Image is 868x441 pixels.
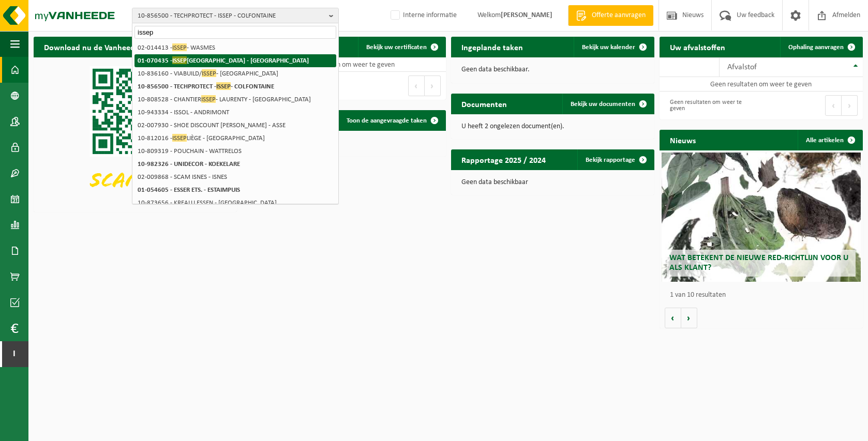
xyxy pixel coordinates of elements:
[582,44,635,51] span: Bekijk uw kalender
[568,5,653,26] a: Offerte aanvragen
[138,56,309,64] strong: 01-070435 - [GEOGRAPHIC_DATA] - [GEOGRAPHIC_DATA]
[660,130,706,150] h2: Nieuws
[589,10,648,21] span: Offerte aanvragen
[388,8,457,23] label: Interne informatie
[665,308,681,328] button: Vorige
[727,63,757,71] span: Afvalstof
[134,132,336,145] li: 10-812016 - LIÈGE - [GEOGRAPHIC_DATA]
[134,171,336,184] li: 02-009868 - SCAM ISNES - ISNES
[408,75,425,96] button: Previous
[132,8,339,23] button: 10-856500 - TECHPROTECT - ISSEP - COLFONTAINE
[798,130,862,150] a: Alle artikelen
[366,44,427,51] span: Bekijk uw certificaten
[681,308,697,328] button: Volgende
[501,11,552,19] strong: [PERSON_NAME]
[425,75,441,96] button: Next
[138,8,325,24] span: 10-856500 - TECHPROTECT - ISSEP - COLFONTAINE
[134,196,336,209] li: 10-873656 - KREALU ESSEN - [GEOGRAPHIC_DATA]
[34,57,237,210] img: Download de VHEPlus App
[134,145,336,158] li: 10-809319 - POUCHAIN - WATTRELOS
[669,254,848,272] span: Wat betekent de nieuwe RED-richtlijn voor u als klant?
[461,123,644,130] p: U heeft 2 ongelezen document(en).
[842,95,858,116] button: Next
[10,341,18,367] span: I
[134,67,336,80] li: 10-836160 - VIABUILD/ - [GEOGRAPHIC_DATA]
[202,69,216,77] span: ISSEP
[451,37,533,57] h2: Ingeplande taken
[172,56,187,64] span: ISSEP
[451,149,556,170] h2: Rapportage 2025 / 2024
[461,179,644,186] p: Geen data beschikbaar
[34,37,172,57] h2: Download nu de Vanheede+ app!
[134,26,336,39] input: Zoeken naar gekoppelde vestigingen
[138,187,240,193] strong: 01-054605 - ESSER ETS. - ESTAIMPUIS
[134,93,336,106] li: 10-808528 - CHANTIER - LAURENTY - [GEOGRAPHIC_DATA]
[461,66,644,73] p: Geen data beschikbaar.
[662,153,861,282] a: Wat betekent de nieuwe RED-richtlijn voor u als klant?
[134,80,336,93] li: 10-856500 - TECHPROTECT - - COLFONTAINE
[577,149,653,170] a: Bekijk rapportage
[660,77,863,92] td: Geen resultaten om weer te geven
[347,117,427,124] span: Toon de aangevraagde taken
[665,94,756,117] div: Geen resultaten om weer te geven
[788,44,844,51] span: Ophaling aanvragen
[451,94,517,114] h2: Documenten
[201,95,216,103] span: ISSEP
[134,106,336,119] li: 10-943334 - ISSOL - ANDRIMONT
[172,134,187,142] span: ISSEP
[670,292,858,299] p: 1 van 10 resultaten
[216,82,231,90] span: ISSEP
[134,119,336,132] li: 02-007930 - SHOE DISCOUNT [PERSON_NAME] - ASSE
[242,57,445,72] td: Geen resultaten om weer te geven
[134,41,336,54] li: 02-014413 - - WASMES
[574,37,653,57] a: Bekijk uw kalender
[571,101,635,108] span: Bekijk uw documenten
[338,110,445,131] a: Toon de aangevraagde taken
[172,43,187,51] span: ISSEP
[660,37,736,57] h2: Uw afvalstoffen
[562,94,653,114] a: Bekijk uw documenten
[358,37,445,57] a: Bekijk uw certificaten
[780,37,862,57] a: Ophaling aanvragen
[252,140,435,147] p: Geen data beschikbaar.
[138,161,240,168] strong: 10-982326 - UNIDECOR - KOEKELARE
[825,95,842,116] button: Previous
